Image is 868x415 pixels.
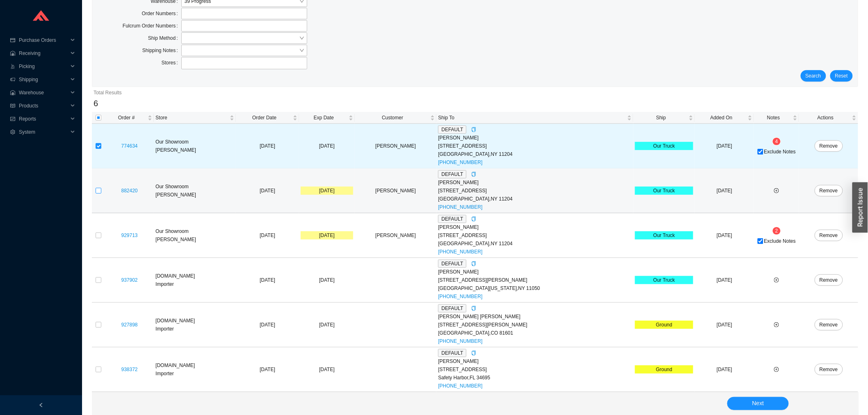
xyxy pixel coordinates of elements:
label: Fulcrum Order Numbers [123,20,181,32]
div: Ground [635,365,693,374]
td: [DATE] [236,258,299,303]
span: copy [471,306,476,311]
th: Order # sortable [105,112,154,124]
button: Next [727,397,789,410]
td: [DATE] [695,213,754,258]
div: [DATE] [301,231,353,239]
td: [DATE] [236,303,299,347]
span: Exclude Notes [764,239,796,244]
div: [DATE] [301,276,353,284]
a: [PHONE_NUMBER] [438,294,482,299]
span: plus-circle [774,188,779,193]
span: Purchase Orders [19,34,68,47]
td: [DATE] [236,347,299,392]
label: Ship Method [148,32,181,44]
div: [DATE] [301,365,353,374]
span: Shipping [19,73,68,86]
a: 938372 [121,367,138,372]
div: [PERSON_NAME] [438,357,632,365]
div: Copy [471,260,476,268]
th: Added On sortable [695,112,754,124]
div: [PERSON_NAME] [438,268,632,276]
span: Exclude Notes [764,149,796,154]
span: setting [10,130,16,135]
span: Order Date [238,114,291,122]
span: Remove [820,321,838,329]
span: Actions [801,114,850,122]
div: Our Truck [635,142,693,150]
div: [GEOGRAPHIC_DATA] , NY 11204 [438,239,632,248]
span: Customer [356,114,429,122]
span: Search [806,72,821,80]
div: Copy [471,304,476,312]
span: plus-circle [774,322,779,327]
span: Added On [697,114,746,122]
div: Our Showroom [PERSON_NAME] [155,138,234,154]
button: Remove [815,274,843,286]
div: [DATE] [301,187,353,195]
div: [PERSON_NAME] [438,134,632,142]
button: Remove [815,364,843,375]
div: [DOMAIN_NAME] Importer [155,317,234,333]
div: [DATE] [301,142,353,150]
div: Our Truck [635,231,693,239]
span: DEFAULT [438,215,466,223]
a: [PHONE_NUMBER] [438,204,482,210]
span: Reports [19,112,68,125]
div: [DOMAIN_NAME] Importer [155,272,234,288]
span: copy [471,127,476,132]
a: [PHONE_NUMBER] [438,338,482,344]
label: Stores [162,57,181,68]
td: [DATE] [695,169,754,213]
span: System [19,125,68,139]
span: Next [752,399,764,408]
span: Ship To [438,114,626,122]
input: Exclude Notes [758,238,763,244]
div: [GEOGRAPHIC_DATA] , NY 11204 [438,195,632,203]
div: [DATE] [301,321,353,329]
div: [GEOGRAPHIC_DATA][US_STATE] , NY 11050 [438,284,632,292]
div: Our Truck [635,276,693,284]
label: Order Numbers [142,8,181,19]
td: [DATE] [236,213,299,258]
button: Remove [815,140,843,152]
span: Remove [820,365,838,374]
button: Remove [815,230,843,241]
a: [PHONE_NUMBER] [438,249,482,255]
sup: 2 [773,227,781,235]
th: Customer sortable [355,112,437,124]
label: Shipping Notes [142,45,181,56]
button: Remove [815,185,843,196]
div: [STREET_ADDRESS] [438,187,632,195]
span: 2 [775,228,778,234]
span: credit-card [10,38,16,43]
span: Exp Date [301,114,347,122]
span: Warehouse [19,86,68,99]
a: [PHONE_NUMBER] [438,160,482,165]
span: DEFAULT [438,260,466,268]
span: DEFAULT [438,125,466,134]
span: Picking [19,60,68,73]
span: Ship [635,114,687,122]
span: plus-circle [774,278,779,283]
span: 4 [775,139,778,144]
span: Receiving [19,47,68,60]
td: [PERSON_NAME] [355,169,437,213]
th: Order Date sortable [236,112,299,124]
span: plus-circle [774,367,779,372]
td: [DATE] [236,169,299,213]
a: [PHONE_NUMBER] [438,383,482,389]
span: fund [10,116,16,121]
td: [DATE] [695,124,754,169]
div: [PERSON_NAME] [PERSON_NAME] [438,312,632,321]
span: Remove [820,142,838,150]
td: [DATE] [236,124,299,169]
div: [PERSON_NAME] [438,178,632,187]
span: left [39,403,43,408]
th: Notes sortable [754,112,799,124]
span: read [10,103,16,108]
th: Ship sortable [633,112,695,124]
span: Remove [820,231,838,239]
div: Our Showroom [PERSON_NAME] [155,182,234,199]
span: copy [471,172,476,177]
